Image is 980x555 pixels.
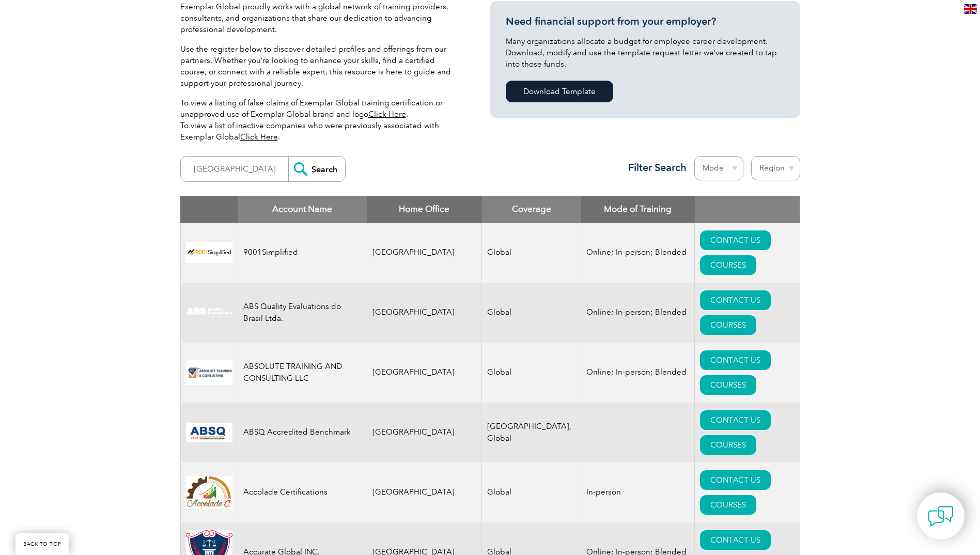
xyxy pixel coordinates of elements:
[180,43,459,89] p: Use the register below to discover detailed profiles and offerings from our partners. Whether you...
[700,255,756,275] a: COURSES
[186,307,232,318] img: c92924ac-d9bc-ea11-a814-000d3a79823d-logo.jpg
[482,196,581,223] th: Coverage: activate to sort column ascending
[238,343,367,403] td: ABSOLUTE TRAINING AND CONSULTING LLC
[700,315,756,335] a: COURSES
[700,350,771,370] a: CONTACT US
[482,283,581,343] td: Global
[482,343,581,403] td: Global
[700,375,756,395] a: COURSES
[695,196,800,223] th: : activate to sort column ascending
[238,283,367,343] td: ABS Quality Evaluations do Brasil Ltda.
[288,157,345,181] input: Search
[506,15,785,28] h3: Need financial support from your employer?
[186,360,232,385] img: 16e092f6-eadd-ed11-a7c6-00224814fd52-logo.png
[581,283,695,343] td: Online; In-person; Blended
[367,403,482,463] td: [GEOGRAPHIC_DATA]
[482,403,581,463] td: [GEOGRAPHIC_DATA], Global
[238,223,367,283] td: 9001Simplified
[367,223,482,283] td: [GEOGRAPHIC_DATA]
[700,530,771,550] a: CONTACT US
[506,36,785,70] p: Many organizations allocate a budget for employee career development. Download, modify and use th...
[482,223,581,283] td: Global
[368,110,406,119] a: Click Here
[186,242,232,263] img: 37c9c059-616f-eb11-a812-002248153038-logo.png
[964,4,977,14] img: en
[186,423,232,442] img: cc24547b-a6e0-e911-a812-000d3a795b83-logo.png
[700,435,756,455] a: COURSES
[506,81,613,102] a: Download Template
[700,410,771,430] a: CONTACT US
[700,230,771,250] a: CONTACT US
[700,290,771,310] a: CONTACT US
[928,503,954,529] img: contact-chat.png
[238,196,367,223] th: Account Name: activate to sort column descending
[238,403,367,463] td: ABSQ Accredited Benchmark
[581,343,695,403] td: Online; In-person; Blended
[367,196,482,223] th: Home Office: activate to sort column ascending
[180,1,459,35] p: Exemplar Global proudly works with a global network of training providers, consultants, and organ...
[367,343,482,403] td: [GEOGRAPHIC_DATA]
[581,223,695,283] td: Online; In-person; Blended
[15,533,69,555] a: BACK TO TOP
[186,476,232,508] img: 1a94dd1a-69dd-eb11-bacb-002248159486-logo.jpg
[180,97,459,143] p: To view a listing of false claims of Exemplar Global training certification or unapproved use of ...
[581,196,695,223] th: Mode of Training: activate to sort column ascending
[238,463,367,522] td: Accolade Certifications
[367,283,482,343] td: [GEOGRAPHIC_DATA]
[581,463,695,522] td: In-person
[240,132,278,142] a: Click Here
[622,161,687,174] h3: Filter Search
[482,463,581,522] td: Global
[700,470,771,490] a: CONTACT US
[700,495,756,515] a: COURSES
[367,463,482,522] td: [GEOGRAPHIC_DATA]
